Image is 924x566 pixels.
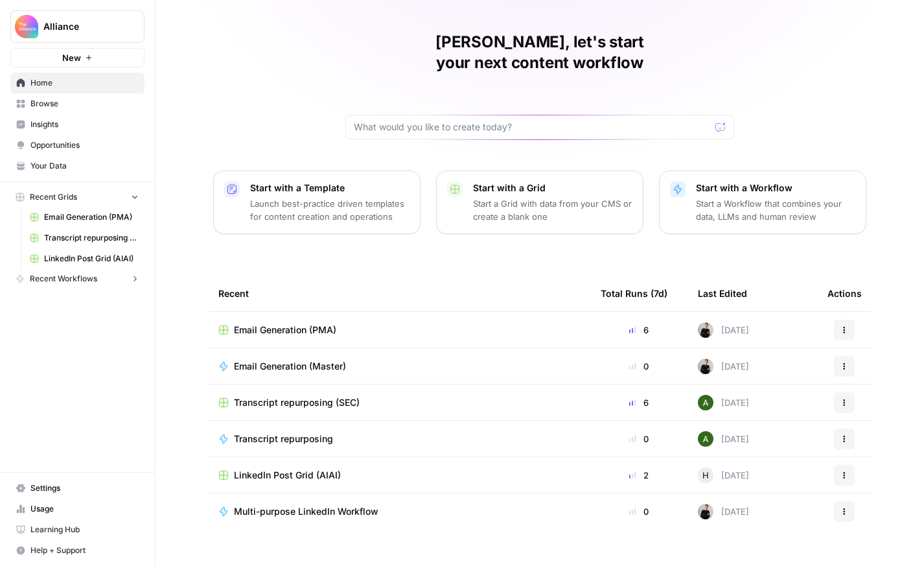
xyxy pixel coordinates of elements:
span: Email Generation (PMA) [44,211,139,223]
span: Transcript repurposing (SEC) [44,232,139,244]
img: d65nc20463hou62czyfowuui0u3g [698,431,713,447]
a: Home [10,73,144,93]
p: Start with a Workflow [696,182,855,195]
div: 6 [601,324,677,336]
span: Transcript repurposing [234,432,333,445]
div: [DATE] [698,467,749,483]
span: Opportunities [30,139,139,151]
span: LinkedIn Post Grid (AIAI) [234,469,341,482]
button: New [10,48,144,67]
div: [DATE] [698,395,749,410]
span: Alliance [43,20,122,33]
a: Transcript repurposing [218,432,580,445]
span: Help + Support [30,545,139,556]
a: Multi-purpose LinkedIn Workflow [218,505,580,518]
div: [DATE] [698,359,749,374]
span: Transcript repurposing (SEC) [234,396,360,409]
div: [DATE] [698,504,749,519]
button: Workspace: Alliance [10,10,144,43]
a: Email Generation (Master) [218,360,580,373]
span: Home [30,77,139,89]
span: Browse [30,98,139,110]
span: Email Generation (PMA) [234,324,336,336]
p: Start with a Template [250,182,410,195]
div: Total Runs (7d) [601,276,667,311]
span: Recent Workflows [30,273,97,285]
div: 0 [601,360,677,373]
p: Start a Grid with data from your CMS or create a blank one [473,197,632,223]
p: Launch best-practice driven templates for content creation and operations [250,197,410,223]
div: [DATE] [698,322,749,338]
img: d65nc20463hou62czyfowuui0u3g [698,395,713,410]
a: Insights [10,114,144,135]
img: rzyuksnmva7rad5cmpd7k6b2ndco [698,504,713,519]
a: Opportunities [10,135,144,156]
img: Alliance Logo [15,15,38,38]
a: Settings [10,478,144,499]
a: Transcript repurposing (SEC) [218,396,580,409]
a: Email Generation (PMA) [24,207,144,228]
a: Learning Hub [10,519,144,540]
img: rzyuksnmva7rad5cmpd7k6b2ndco [698,359,713,374]
span: Settings [30,482,139,494]
button: Start with a GridStart a Grid with data from your CMS or create a blank one [436,171,643,234]
input: What would you like to create today? [354,121,710,134]
span: LinkedIn Post Grid (AIAI) [44,253,139,265]
a: Transcript repurposing (SEC) [24,228,144,248]
span: Recent Grids [30,191,77,203]
div: 0 [601,505,677,518]
button: Start with a WorkflowStart a Workflow that combines your data, LLMs and human review [659,171,866,234]
a: Your Data [10,156,144,176]
span: Multi-purpose LinkedIn Workflow [234,505,378,518]
span: H [702,469,709,482]
a: Browse [10,93,144,114]
div: Last Edited [698,276,747,311]
a: Email Generation (PMA) [218,324,580,336]
p: Start with a Grid [473,182,632,195]
button: Recent Grids [10,187,144,207]
span: Usage [30,503,139,515]
button: Recent Workflows [10,269,144,289]
a: LinkedIn Post Grid (AIAI) [218,469,580,482]
span: Your Data [30,160,139,172]
span: New [62,51,81,64]
div: Recent [218,276,580,311]
h1: [PERSON_NAME], let's start your next content workflow [345,32,734,73]
div: 6 [601,396,677,409]
span: Insights [30,119,139,130]
span: Learning Hub [30,524,139,536]
span: Email Generation (Master) [234,360,346,373]
img: rzyuksnmva7rad5cmpd7k6b2ndco [698,322,713,338]
div: Actions [827,276,862,311]
div: [DATE] [698,431,749,447]
p: Start a Workflow that combines your data, LLMs and human review [696,197,855,223]
div: 2 [601,469,677,482]
div: 0 [601,432,677,445]
a: Usage [10,499,144,519]
a: LinkedIn Post Grid (AIAI) [24,248,144,269]
button: Start with a TemplateLaunch best-practice driven templates for content creation and operations [213,171,421,234]
button: Help + Support [10,540,144,561]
